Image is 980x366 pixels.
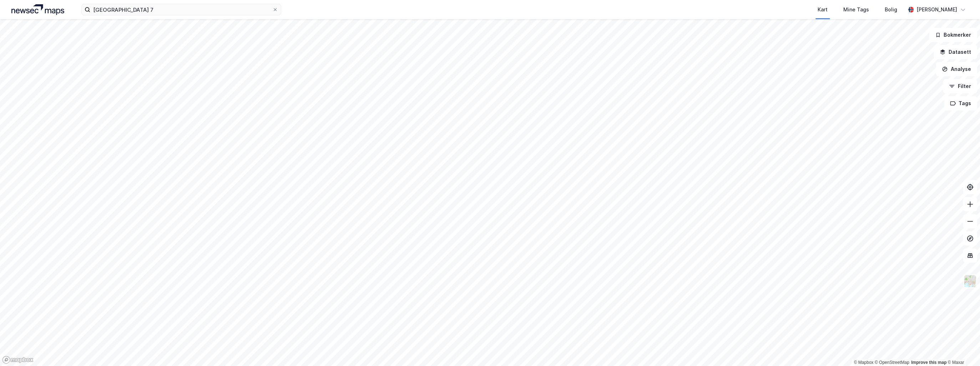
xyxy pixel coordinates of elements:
[11,4,64,15] img: logo.a4113a55bc3d86da70a041830d287a7e.svg
[854,360,873,365] a: Mapbox
[944,332,980,366] iframe: Chat Widget
[929,28,977,42] button: Bokmerker
[936,62,977,76] button: Analyse
[2,356,34,364] a: Mapbox homepage
[944,96,977,110] button: Tags
[963,274,977,288] img: Z
[875,360,909,365] a: OpenStreetMap
[911,360,946,365] a: Improve this map
[934,45,977,59] button: Datasett
[944,332,980,366] div: Kontrollprogram for chat
[818,5,828,14] div: Kart
[90,4,272,15] input: Søk på adresse, matrikkel, gårdeiere, leietakere eller personer
[943,79,977,93] button: Filter
[843,5,869,14] div: Mine Tags
[885,5,897,14] div: Bolig
[916,5,957,14] div: [PERSON_NAME]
